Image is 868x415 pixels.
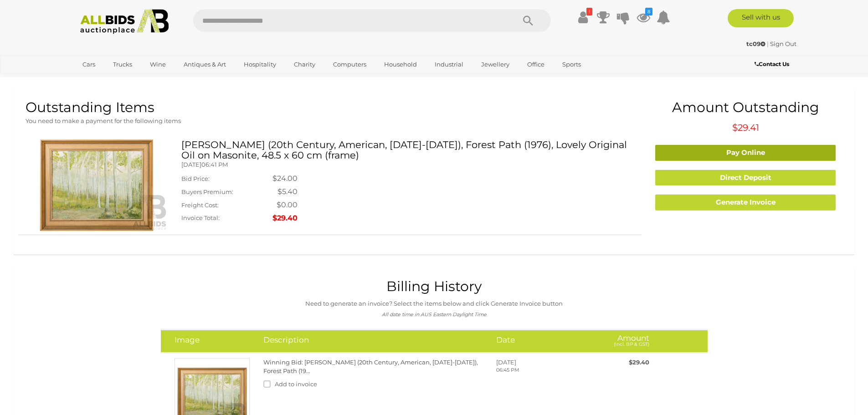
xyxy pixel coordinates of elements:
a: Office [521,57,550,72]
a: Wine [144,57,172,72]
a: Cars [77,57,101,72]
td: $5.40 [272,185,298,199]
a: Generate Invoice [655,195,836,210]
a: Contact Us [755,59,791,69]
span: 06:41 PM [201,161,228,168]
td: Bid Price: [181,172,272,185]
i: ! [586,8,592,15]
span: $29.40 [629,359,649,366]
td: Freight Cost: [181,199,272,212]
a: Sell with us [728,9,794,27]
h4: Amount [596,336,649,347]
a: [GEOGRAPHIC_DATA] [77,72,153,87]
a: Sign Out [770,40,796,47]
span: $29.41 [732,122,759,133]
h4: Description [263,336,483,344]
img: Allbids.com.au [75,9,174,34]
td: $29.40 [272,212,298,225]
h1: Outstanding Items [26,100,635,115]
a: 8 [637,9,650,26]
span: | [767,40,769,47]
button: Search [505,9,551,32]
b: Contact Us [755,61,789,67]
td: Buyers Premium: [181,185,272,199]
span: [DATE] [496,359,516,366]
p: You need to make a payment for the following items [26,116,635,126]
small: (Incl. BP & GST) [614,341,649,347]
h4: Image [175,336,250,344]
a: Computers [327,57,372,72]
a: Trucks [107,57,138,72]
p: 06:45 PM [496,367,582,374]
td: Invoice Total: [181,212,272,225]
a: Hospitality [238,57,282,72]
i: All date time in AUS Eastern Daylight Time [382,312,487,318]
td: $24.00 [272,172,298,185]
a: tc09 [746,40,767,47]
i: 8 [645,8,652,15]
p: Need to generate an invoice? Select the items below and click Generate Invoice button [26,298,842,309]
a: Antiques & Art [178,57,232,72]
a: Winning Bid: [PERSON_NAME] (20th Century, American, [DATE]-[DATE]), Forest Path (19... [263,359,478,374]
h4: Date [496,336,582,344]
a: Industrial [429,57,469,72]
a: Direct Deposit [655,170,836,186]
a: Sports [556,57,587,72]
span: Add to invoice [275,380,317,388]
h3: [PERSON_NAME] (20th Century, American, [DATE]-[DATE]), Forest Path (1976), Lovely Original Oil on... [181,139,635,160]
strong: tc09 [746,40,765,47]
h1: Amount Outstanding [648,100,842,115]
h1: Billing History [26,279,842,294]
a: Jewellery [475,57,515,72]
a: ! [576,9,590,26]
a: Household [378,57,423,72]
h5: [DATE] [181,161,635,168]
a: Charity [288,57,321,72]
a: Pay Online [655,145,836,161]
td: $0.00 [272,199,298,212]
